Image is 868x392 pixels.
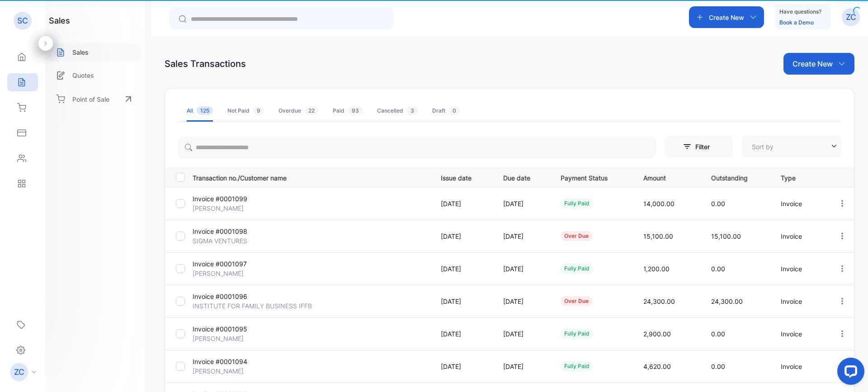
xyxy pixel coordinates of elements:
span: 0 [449,106,460,115]
div: fully paid [561,264,593,274]
div: fully paid [561,361,593,371]
span: 3 [407,106,418,115]
div: Sales Transactions [165,57,246,71]
p: Invoice #0001094 [193,357,272,366]
p: [DATE] [503,329,542,339]
p: ZC [846,11,856,23]
p: [DATE] [503,199,542,208]
p: [DATE] [503,362,542,371]
p: SC [17,15,28,27]
p: Create New [793,58,833,69]
p: Invoice #0001098 [193,227,272,236]
p: Create New [709,13,744,22]
a: Point of Sale [49,89,141,109]
div: Draft [432,107,460,115]
p: SIGMA VENTURES [193,236,272,246]
span: 2,900.00 [643,330,671,338]
h1: sales [49,14,70,27]
span: 125 [197,106,213,115]
p: [DATE] [503,264,542,274]
span: 0.00 [711,200,725,208]
p: Invoice #0001099 [193,194,272,203]
span: 22 [305,106,318,115]
p: [DATE] [441,264,484,274]
p: Invoice [781,199,819,208]
div: fully paid [561,329,593,339]
p: Invoice [781,231,819,241]
div: over due [561,296,592,306]
p: Invoice [781,329,819,339]
span: 14,000.00 [643,200,675,208]
a: Quotes [49,66,141,85]
p: [DATE] [503,231,542,241]
span: 0.00 [711,363,725,370]
p: [DATE] [441,329,484,339]
button: ZC [842,6,860,28]
a: Sales [49,43,141,61]
span: 24,300.00 [711,298,743,305]
span: 0.00 [711,330,725,338]
p: ZC [14,366,24,378]
p: Have questions? [779,7,821,16]
p: Quotes [72,71,94,80]
p: Transaction no./Customer name [193,171,429,183]
span: 4,620.00 [643,363,671,370]
p: Amount [643,171,693,183]
div: Not Paid [227,107,264,115]
p: Sort by [752,142,774,151]
p: [PERSON_NAME] [193,334,272,343]
div: fully paid [561,198,593,208]
span: 93 [348,106,363,115]
p: INSTITUTE FOR FAMILY BUSINESS IFFB [193,301,312,311]
span: 9 [253,106,264,115]
p: [DATE] [441,231,484,241]
p: Invoice #0001095 [193,324,272,334]
p: Point of Sale [72,94,109,104]
p: Invoice #0001096 [193,292,272,301]
a: Book a Demo [779,19,814,26]
div: Cancelled [377,107,418,115]
p: [PERSON_NAME] [193,269,272,278]
p: Due date [503,171,542,183]
p: [DATE] [441,297,484,306]
button: Sort by [742,136,841,157]
span: 15,100.00 [711,232,741,240]
p: [DATE] [441,199,484,208]
p: Issue date [441,171,484,183]
p: Invoice [781,297,819,306]
div: All [187,107,213,115]
p: Invoice #0001097 [193,259,272,269]
p: Invoice [781,362,819,371]
div: Paid [333,107,363,115]
span: 0.00 [711,265,725,273]
iframe: LiveChat chat widget [830,354,868,392]
p: Sales [72,47,89,57]
p: Outstanding [711,171,762,183]
p: [DATE] [441,362,484,371]
span: 24,300.00 [643,298,675,305]
p: [DATE] [503,297,542,306]
button: Create New [783,53,854,75]
p: [PERSON_NAME] [193,203,272,213]
span: 15,100.00 [643,232,673,240]
p: Type [781,171,819,183]
p: [PERSON_NAME] [193,366,272,376]
div: over due [561,231,592,241]
p: Payment Status [561,171,625,183]
span: 1,200.00 [643,265,670,273]
button: Create New [689,6,764,28]
div: Overdue [278,107,318,115]
p: Invoice [781,264,819,274]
